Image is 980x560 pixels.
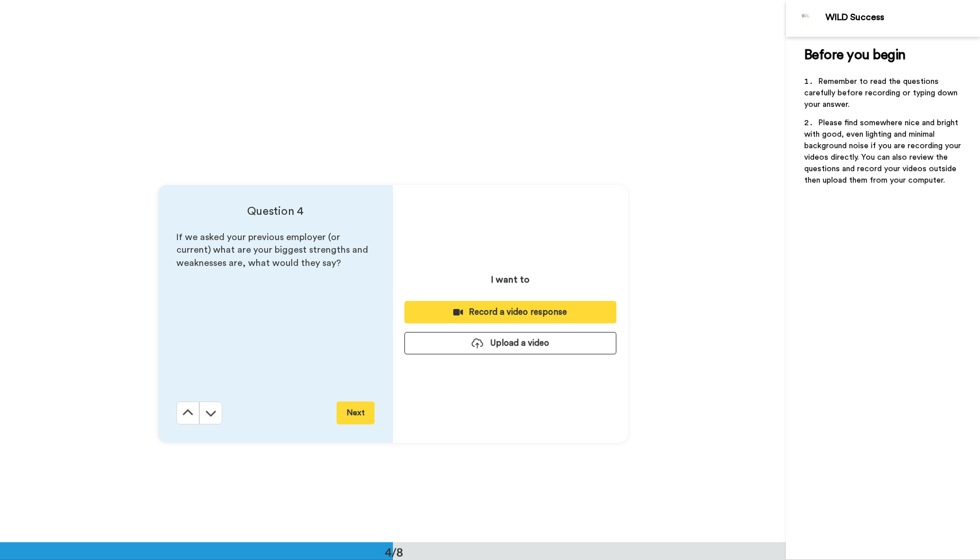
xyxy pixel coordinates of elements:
[825,12,979,23] div: WILD Success
[804,78,960,109] span: Remember to read the questions carefully before recording or typing down your answer.
[337,401,375,424] button: Next
[404,332,616,354] button: Upload a video
[804,48,906,62] span: Before you begin
[491,273,530,287] p: I want to
[176,203,375,219] h4: Question 4
[404,301,616,323] button: Record a video response
[792,5,820,32] img: Profile Image
[176,233,371,268] span: If we asked your previous employer (or current) what are your biggest strengths and weaknesses ar...
[804,119,963,184] span: Please find somewhere nice and bright with good, even lighting and minimal background noise if yo...
[366,544,422,560] div: 4/8
[414,306,607,318] div: Record a video response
